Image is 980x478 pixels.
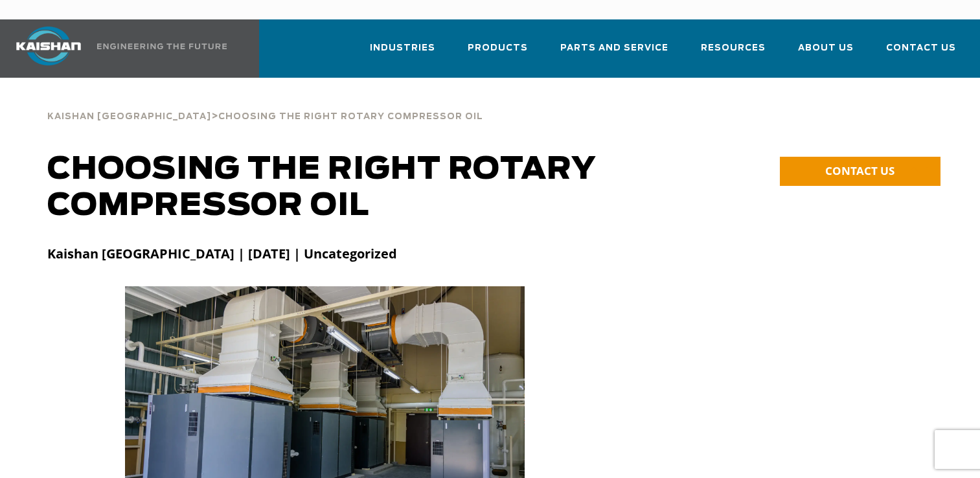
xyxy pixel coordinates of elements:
[886,41,956,56] span: Contact Us
[701,41,766,56] span: Resources
[886,31,956,75] a: Contact Us
[218,113,483,121] span: Choosing the Right Rotary Compressor Oil
[218,110,483,122] a: Choosing the Right Rotary Compressor Oil
[47,113,211,121] span: Kaishan [GEOGRAPHIC_DATA]
[47,152,708,224] h1: Choosing the Right Rotary Compressor Oil
[370,31,435,75] a: Industries
[560,31,668,75] a: Parts and Service
[701,31,766,75] a: Resources
[468,41,528,56] span: Products
[47,110,211,122] a: Kaishan [GEOGRAPHIC_DATA]
[780,157,940,186] a: CONTACT US
[370,41,435,56] span: Industries
[560,41,668,56] span: Parts and Service
[47,97,483,127] div: >
[825,163,895,178] span: CONTACT US
[97,43,227,49] img: Engineering the future
[47,245,397,262] strong: Kaishan [GEOGRAPHIC_DATA] | [DATE] | Uncategorized
[798,31,854,75] a: About Us
[798,41,854,56] span: About Us
[468,31,528,75] a: Products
